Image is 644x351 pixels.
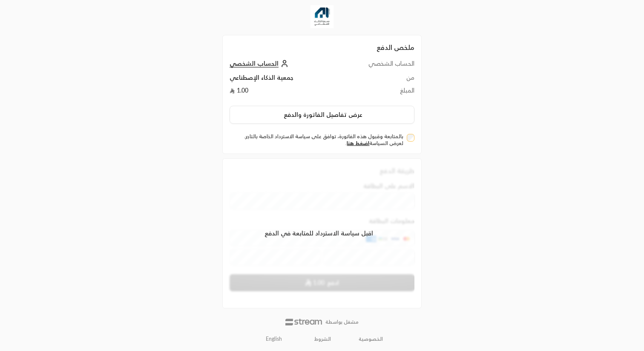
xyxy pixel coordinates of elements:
[230,60,290,67] a: الحساب الشخصي
[230,73,337,86] td: جمعية الذكاء الإصطناعي
[347,140,369,146] a: اضغط هنا
[230,60,279,67] span: الحساب الشخصي
[230,86,337,99] td: 1.00
[337,86,414,99] td: المبلغ
[314,336,331,342] a: الشروط
[264,229,373,238] span: اقبل سياسة الاسترداد للمتابعة في الدفع
[325,319,359,325] p: مشغل بواسطة
[230,42,414,52] h2: ملخص الدفع
[337,59,414,73] td: الحساب الشخصي
[359,336,383,342] a: الخصوصية
[310,5,333,28] img: Company Logo
[233,133,403,147] label: بالمتابعة وقبول هذه الفاتورة، توافق على سياسة الاسترداد الخاصة بالتاجر. لعرض السياسة .
[261,332,287,346] a: English
[337,73,414,86] td: من
[230,106,414,124] button: عرض تفاصيل الفاتورة والدفع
